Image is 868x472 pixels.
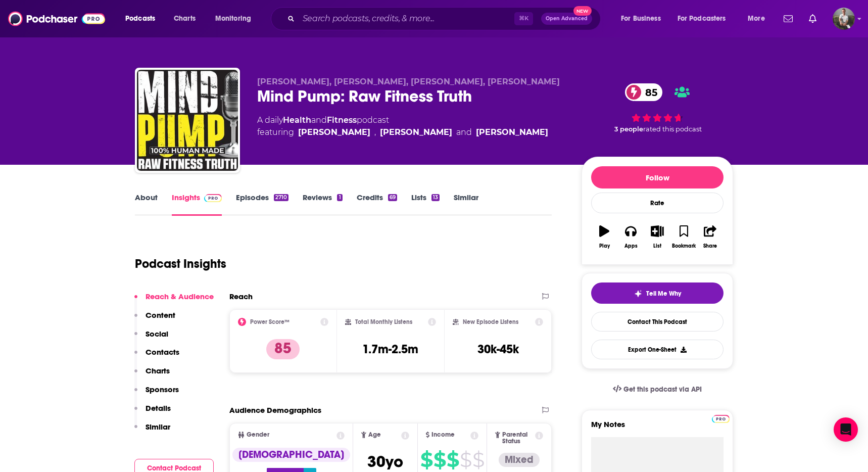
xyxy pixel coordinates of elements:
[146,292,214,301] p: Reach & Audience
[134,347,179,366] button: Contacts
[167,11,202,27] a: Charts
[134,385,179,403] button: Sponsors
[367,452,403,471] span: 30 yo
[355,318,412,325] h2: Total Monthly Listens
[431,432,455,438] span: Income
[380,126,452,138] a: Sal Di Stefano
[780,10,797,27] a: Show notifications dropdown
[617,219,644,255] button: Apps
[502,432,534,445] span: Parental Status
[643,125,702,133] span: rated this podcast
[134,403,171,422] button: Details
[134,329,168,348] button: Social
[280,7,610,30] div: Search podcasts, credits, & more...
[134,366,170,385] button: Charts
[477,342,519,357] h3: 30k-45k
[337,194,342,201] div: 1
[599,243,610,249] div: Play
[573,6,592,16] span: New
[146,366,170,375] p: Charts
[678,12,726,26] span: For Podcasters
[591,282,724,304] button: tell me why sparkleTell Me Why
[146,329,168,339] p: Social
[247,432,269,438] span: Gender
[388,194,397,201] div: 69
[303,193,342,216] a: Reviews1
[257,114,548,138] div: A daily podcast
[833,8,855,30] img: User Profile
[229,405,321,415] h2: Audience Demographics
[703,243,717,249] div: Share
[134,310,175,329] button: Content
[274,194,288,201] div: 2710
[327,115,357,125] a: Fitness
[591,193,724,213] div: Rate
[670,219,697,255] button: Bookmark
[741,11,778,27] button: open menu
[591,340,724,359] button: Export One-Sheet
[146,422,170,432] p: Similar
[644,219,670,255] button: List
[146,385,179,394] p: Sponsors
[357,193,397,216] a: Credits69
[591,219,617,255] button: Play
[134,292,214,310] button: Reach & Audience
[174,12,196,26] span: Charts
[146,310,175,320] p: Content
[266,339,300,359] p: 85
[582,77,733,139] div: 85 3 peoplerated this podcast
[362,342,418,357] h3: 1.7m-2.5m
[8,9,105,28] img: Podchaser - Follow, Share and Rate Podcasts
[833,8,855,30] span: Logged in as trevordhanson
[671,11,741,27] button: open menu
[712,413,730,423] a: Pro website
[454,193,478,216] a: Similar
[374,126,376,138] span: ,
[125,12,155,26] span: Podcasts
[476,126,548,138] a: Justin Andrews
[146,347,179,357] p: Contacts
[135,256,226,271] h1: Podcast Insights
[614,125,643,133] span: 3 people
[411,193,440,216] a: Lists13
[748,12,765,26] span: More
[621,12,661,26] span: For Business
[204,194,222,202] img: Podchaser Pro
[625,83,662,101] a: 85
[712,415,730,423] img: Podchaser Pro
[236,193,288,216] a: Episodes2710
[257,126,548,138] span: featuring
[447,452,459,468] span: $
[208,11,264,27] button: open menu
[215,12,251,26] span: Monitoring
[672,243,696,249] div: Bookmark
[635,83,662,101] span: 85
[623,385,702,394] span: Get this podcast via API
[591,419,724,437] label: My Notes
[431,194,440,201] div: 13
[456,126,472,138] span: and
[833,8,855,30] button: Show profile menu
[460,452,471,468] span: $
[591,166,724,188] button: Follow
[653,243,661,249] div: List
[646,290,681,298] span: Tell Me Why
[463,318,518,325] h2: New Episode Listens
[135,193,158,216] a: About
[541,13,592,25] button: Open AdvancedNew
[232,448,350,462] div: [DEMOGRAPHIC_DATA]
[697,219,724,255] button: Share
[283,115,311,125] a: Health
[311,115,327,125] span: and
[433,452,446,468] span: $
[172,193,222,216] a: InsightsPodchaser Pro
[250,318,290,325] h2: Power Score™
[146,403,171,413] p: Details
[834,417,858,442] div: Open Intercom Messenger
[137,70,238,171] img: Mind Pump: Raw Fitness Truth
[514,12,533,25] span: ⌘ K
[420,452,432,468] span: $
[634,290,642,298] img: tell me why sparkle
[257,77,560,86] span: [PERSON_NAME], [PERSON_NAME], [PERSON_NAME], [PERSON_NAME]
